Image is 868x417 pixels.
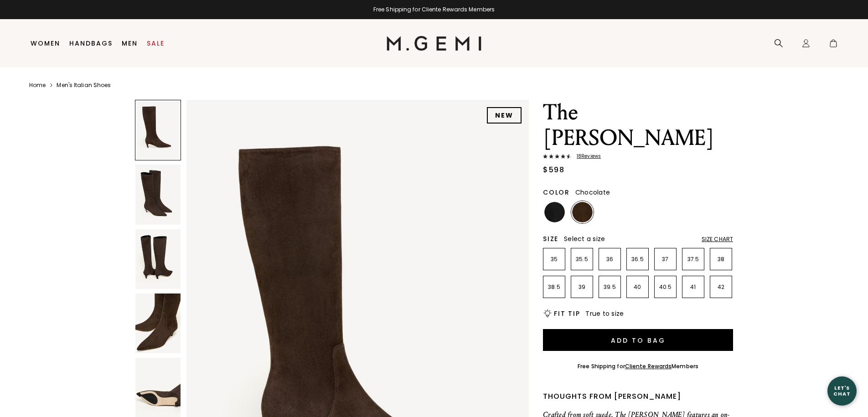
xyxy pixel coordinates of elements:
[710,283,732,291] p: 42
[710,256,732,263] p: 38
[599,283,620,291] p: 39.5
[69,40,113,47] a: Handbags
[31,40,60,47] a: Women
[655,283,676,291] p: 40.5
[147,40,165,47] a: Sale
[122,40,138,47] a: Men
[564,234,605,243] span: Select a size
[543,256,565,263] p: 35
[554,310,580,317] h2: Fit Tip
[599,256,620,263] p: 36
[543,100,733,151] h1: The [PERSON_NAME]
[543,235,558,242] h2: Size
[543,165,564,175] div: $598
[543,189,570,196] h2: Color
[627,256,648,263] p: 36.5
[655,256,676,263] p: 37
[135,229,181,289] img: The Tina
[571,154,601,159] span: 18 Review s
[29,82,46,89] a: Home
[544,202,565,222] img: Black
[585,309,624,318] span: True to size
[135,293,181,353] img: The Tina
[682,256,704,263] p: 37.5
[135,165,181,224] img: The Tina
[571,283,593,291] p: 39
[543,154,733,161] a: 18Reviews
[571,256,593,263] p: 35.5
[487,107,522,124] div: NEW
[600,202,620,222] img: Biscuit
[572,202,593,222] img: Chocolate
[387,36,482,51] img: M.Gemi
[827,385,857,396] div: Let's Chat
[625,362,672,370] a: Cliente Rewards
[575,188,610,197] span: Chocolate
[543,329,733,351] button: Add to Bag
[702,236,733,243] div: Size Chart
[627,283,648,291] p: 40
[543,283,565,291] p: 38.5
[543,391,733,402] div: Thoughts from [PERSON_NAME]
[682,283,704,291] p: 41
[57,82,111,89] a: Men's Italian Shoes
[578,363,698,370] div: Free Shipping for Members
